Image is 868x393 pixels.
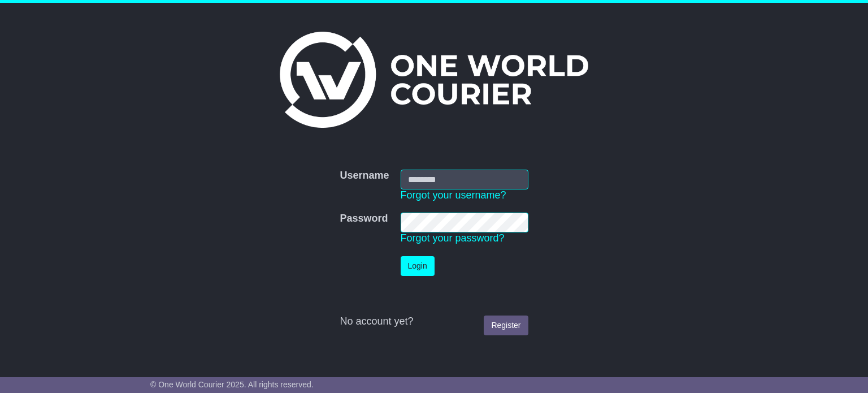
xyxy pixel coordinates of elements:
[401,232,505,244] a: Forgot your password?
[340,170,389,182] label: Username
[150,380,314,389] span: © One World Courier 2025. All rights reserved.
[340,213,388,225] label: Password
[401,256,435,276] button: Login
[340,316,528,328] div: No account yet?
[280,32,588,128] img: One World
[401,189,506,201] a: Forgot your username?
[484,316,528,335] a: Register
